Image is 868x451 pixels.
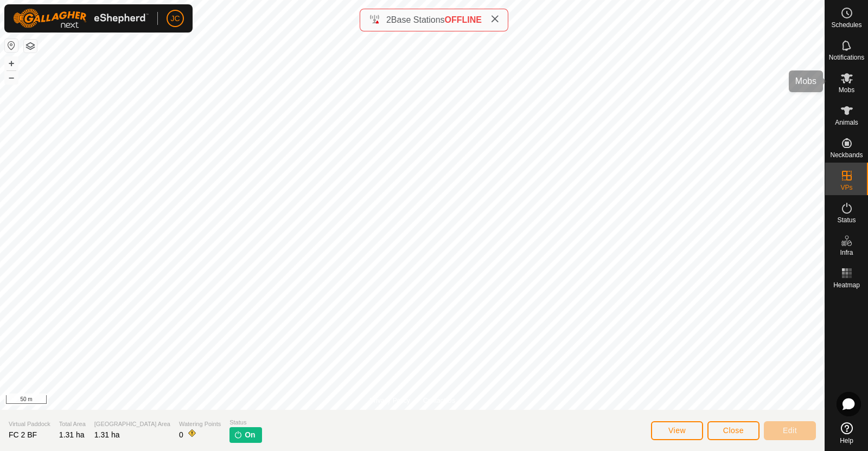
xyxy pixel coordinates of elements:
span: Infra [840,249,853,256]
span: Neckbands [830,152,863,158]
span: 0 [179,430,183,439]
span: 1.31 ha [94,430,120,439]
span: Close [723,426,744,435]
span: Status [229,418,261,427]
a: Help [825,418,868,448]
span: View [668,426,686,435]
span: Watering Points [179,420,221,429]
button: View [651,421,703,440]
span: 2 [386,15,391,24]
a: Privacy Policy [369,396,410,405]
span: OFFLINE [445,15,482,24]
span: FC 2 BF [9,430,37,439]
span: On [245,429,255,441]
span: 1.31 ha [59,430,85,439]
span: [GEOGRAPHIC_DATA] Area [94,420,170,429]
span: JC [170,13,180,24]
span: VPs [840,184,852,191]
button: Edit [764,421,816,440]
span: Help [840,437,853,444]
img: Gallagher Logo [13,9,149,28]
span: Total Area [59,420,86,429]
button: + [5,57,18,70]
span: Status [837,217,856,223]
span: Animals [835,119,858,126]
span: Heatmap [833,282,860,288]
button: Reset Map [5,39,18,52]
img: turn-on [234,430,242,439]
span: Notifications [829,54,864,61]
span: Schedules [831,22,861,28]
button: – [5,71,18,84]
span: Virtual Paddock [9,420,50,429]
button: Close [707,421,759,440]
button: Map Layers [24,40,37,53]
a: Contact Us [423,396,455,405]
span: Mobs [839,87,854,93]
span: Base Stations [391,15,445,24]
span: Edit [783,426,797,435]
